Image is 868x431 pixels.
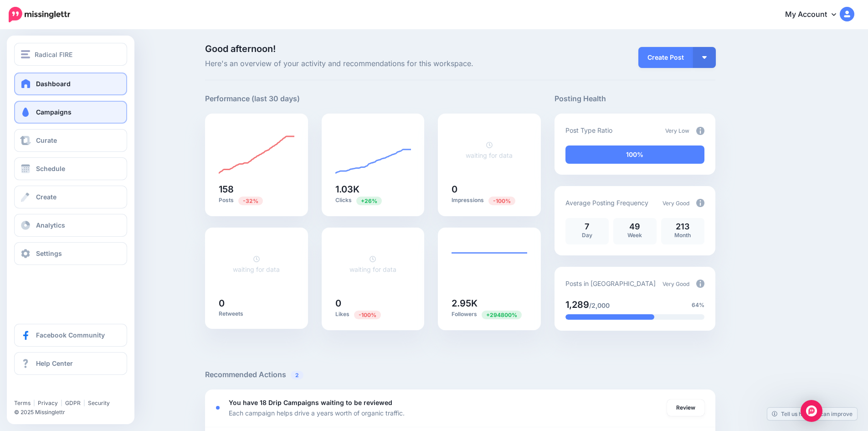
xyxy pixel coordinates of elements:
a: GDPR [65,400,81,406]
span: Help Center [36,359,73,367]
a: Dashboard [14,73,127,95]
img: Missinglettr [9,7,70,22]
span: Here's an overview of your activity and recommendations for this workspace. [205,58,541,70]
b: You have 18 Drip Campaigns waiting to be reviewed [229,399,392,406]
p: Clicks [335,196,411,205]
span: Create [36,193,56,201]
button: Radical FIRE [14,43,127,66]
span: Schedule [36,165,65,172]
p: Each campaign helps drive a years worth of organic traffic. [229,408,405,418]
p: Posts [219,196,294,205]
div: 100% of your posts in the last 30 days have been from Drip Campaigns [565,145,704,164]
span: Previous period: 1.12K [488,197,515,205]
img: info-circle-grey.png [696,127,704,135]
iframe: Twitter Follow Button [14,386,83,395]
a: Facebook Community [14,324,127,347]
a: Curate [14,129,127,152]
img: info-circle-grey.png [696,280,704,288]
span: Month [674,232,691,239]
h5: Recommended Actions [205,369,715,380]
a: Terms [14,400,31,406]
h5: Posting Health [555,93,715,104]
p: 7 [570,223,604,231]
span: | [83,400,85,406]
a: Help Center [14,352,127,375]
a: Settings [14,242,127,265]
h5: 0 [335,299,411,308]
span: 64% [692,301,704,310]
h5: 2.95K [452,299,527,308]
span: | [33,400,35,406]
a: Create Post [638,47,693,68]
a: Review [667,400,704,416]
p: Impressions [452,196,527,205]
p: Average Posting Frequency [565,197,648,208]
h5: 158 [219,185,294,194]
span: Week [627,232,642,239]
span: Previous period: 231 [238,197,263,205]
p: 213 [666,223,700,231]
span: Very Good [663,280,689,287]
span: 2 [291,371,303,379]
span: Radical FIRE [35,49,72,60]
div: <div class='status-dot small red margin-right'></div>Error [216,406,220,410]
span: Campaigns [36,108,72,116]
p: Followers [452,310,527,319]
li: © 2025 Missinglettr [14,408,133,417]
div: Open Intercom Messenger [801,400,822,422]
span: Previous period: 1 [482,311,522,319]
span: Good afternoon! [205,43,276,54]
div: 64% of your posts in the last 30 days have been from Drip Campaigns [565,314,654,320]
img: arrow-down-white.png [702,56,707,59]
h5: Performance (last 30 days) [205,93,300,104]
span: Previous period: 4 [354,311,381,319]
h5: 0 [219,299,294,308]
a: Security [88,400,110,406]
span: Curate [36,136,57,144]
p: Posts in [GEOGRAPHIC_DATA] [565,278,656,289]
span: Very Low [665,127,689,134]
a: Create [14,186,127,208]
img: info-circle-grey.png [696,199,704,207]
h5: 0 [452,185,527,194]
span: Very Good [663,200,689,207]
p: Likes [335,310,411,319]
a: Analytics [14,214,127,237]
a: Campaigns [14,101,127,124]
span: | [61,400,62,406]
a: My Account [776,4,854,26]
a: waiting for data [349,255,396,273]
img: menu.png [21,50,30,58]
p: Retweets [219,310,294,317]
a: waiting for data [466,141,513,159]
a: waiting for data [233,255,280,273]
p: 49 [618,223,652,231]
span: 1,289 [565,299,589,310]
span: Dashboard [36,80,71,88]
a: Schedule [14,157,127,180]
h5: 1.03K [335,185,411,194]
span: /2,000 [589,301,610,309]
span: Analytics [36,221,65,229]
span: Day [582,232,592,239]
p: Post Type Ratio [565,125,612,135]
span: Settings [36,249,62,257]
a: Tell us how we can improve [767,408,857,420]
span: Facebook Community [36,331,105,339]
a: Privacy [38,400,58,406]
span: Previous period: 822 [356,197,382,205]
